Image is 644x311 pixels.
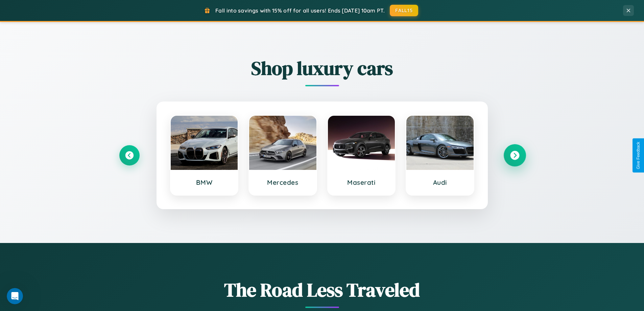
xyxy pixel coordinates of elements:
[7,288,23,304] iframe: Intercom live chat
[119,55,525,81] h2: Shop luxury cars
[177,178,231,186] h3: BMW
[119,277,525,303] h1: The Road Less Traveled
[390,5,418,16] button: FALL15
[636,142,641,169] div: Give Feedback
[335,178,388,186] h3: Maserati
[215,7,385,14] span: Fall into savings with 15% off for all users! Ends [DATE] 10am PT.
[413,178,467,186] h3: Audi
[256,178,310,186] h3: Mercedes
